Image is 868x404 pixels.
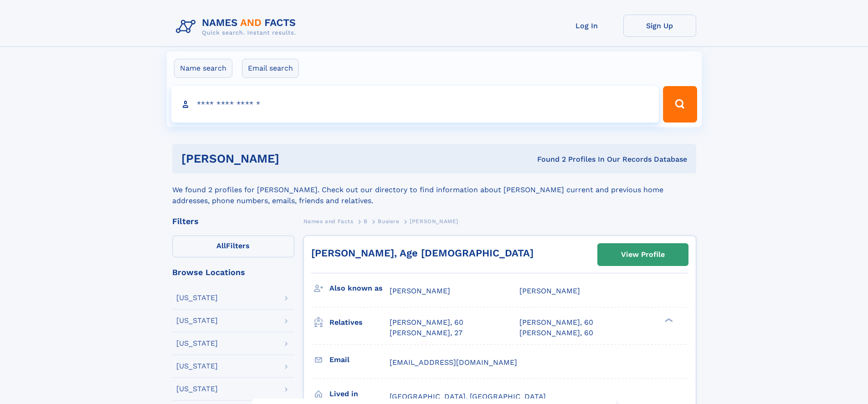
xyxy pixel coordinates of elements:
[329,281,390,296] h3: Also known as
[390,317,463,327] a: [PERSON_NAME], 60
[329,315,390,330] h3: Relatives
[408,154,687,164] div: Found 2 Profiles In Our Records Database
[181,153,408,164] h1: [PERSON_NAME]
[621,244,665,265] div: View Profile
[176,317,218,324] div: [US_STATE]
[364,215,368,227] a: B
[329,352,390,368] h3: Email
[216,241,226,250] span: All
[174,59,232,78] label: Name search
[390,392,546,401] span: [GEOGRAPHIC_DATA], [GEOGRAPHIC_DATA]
[329,386,390,402] h3: Lived in
[390,358,517,367] span: [EMAIL_ADDRESS][DOMAIN_NAME]
[303,215,354,227] a: Names and Facts
[172,174,696,206] div: We found 2 profiles for [PERSON_NAME]. Check out our directory to find information about [PERSON_...
[171,86,659,123] input: search input
[172,235,294,257] label: Filters
[519,317,593,327] a: [PERSON_NAME], 60
[176,294,218,302] div: [US_STATE]
[663,86,697,123] button: Search Button
[390,286,450,295] span: [PERSON_NAME]
[598,244,688,266] a: View Profile
[550,15,623,37] a: Log In
[172,268,294,276] div: Browse Locations
[410,218,458,225] span: [PERSON_NAME]
[378,215,399,227] a: Busiere
[663,317,673,323] div: ❯
[172,217,294,225] div: Filters
[390,328,462,338] a: [PERSON_NAME], 27
[364,218,368,225] span: B
[519,286,580,295] span: [PERSON_NAME]
[176,363,218,370] div: [US_STATE]
[378,218,399,225] span: Busiere
[176,385,218,393] div: [US_STATE]
[242,59,299,78] label: Email search
[176,340,218,347] div: [US_STATE]
[519,328,593,338] a: [PERSON_NAME], 60
[623,15,696,37] a: Sign Up
[311,247,534,259] a: [PERSON_NAME], Age [DEMOGRAPHIC_DATA]
[172,15,303,39] img: Logo Names and Facts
